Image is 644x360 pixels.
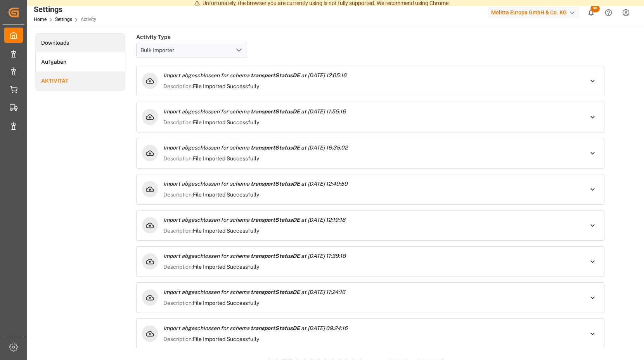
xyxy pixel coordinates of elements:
div: Settings [34,3,96,15]
span: File Imported Successfully [193,228,259,234]
input: Type to search/select [136,43,248,57]
span: transportStatusDE [251,217,301,223]
div: Melitta Europa GmbH & Co. KG [488,7,579,18]
span: File Imported Successfully [193,300,259,306]
span: Description: [163,119,193,125]
button: open menu [233,44,244,56]
button: show 48 new notifications [582,4,600,21]
span: File Imported Successfully [193,83,259,89]
span: File Imported Successfully [193,119,259,125]
p: Import abgeschlossen for schema at [DATE] 12:19:18 [163,216,581,224]
span: Description: [163,264,193,270]
a: Aufgaben [36,52,125,71]
span: Description: [163,300,193,306]
p: Import abgeschlossen for schema at [DATE] 11:24:16 [163,288,581,296]
span: Description: [163,155,193,162]
p: Import abgeschlossen for schema at [DATE] 12:49:59 [163,180,581,188]
span: transportStatusDE [251,289,301,295]
span: Description: [163,228,193,234]
p: Import abgeschlossen for schema at [DATE] 11:39:18 [163,252,581,260]
span: transportStatusDE [251,325,301,331]
span: Description: [163,336,193,342]
span: transportStatusDE [251,253,301,259]
p: Import abgeschlossen for schema at [DATE] 16:35:02 [163,144,581,152]
span: File Imported Successfully [193,336,259,342]
span: transportStatusDE [251,72,301,78]
span: File Imported Successfully [193,264,259,270]
p: Import abgeschlossen for schema at [DATE] 11:55:16 [163,108,581,116]
span: transportStatusDE [251,108,301,115]
button: Help Center [600,4,617,21]
button: Melitta Europa GmbH & Co. KG [488,5,582,20]
span: 48 [590,5,600,12]
p: Import abgeschlossen for schema at [DATE] 09:24:16 [163,324,581,332]
span: Description: [163,83,193,89]
span: Description: [163,191,193,198]
span: transportStatusDE [251,144,301,151]
span: File Imported Successfully [193,191,259,198]
a: Downloads [36,33,125,52]
a: Settings [55,17,72,22]
span: transportStatusDE [251,181,301,187]
p: Import abgeschlossen for schema at [DATE] 12:05:16 [163,71,581,80]
a: AKTIVITÄT [36,71,125,90]
label: Activity Type [136,33,171,41]
span: File Imported Successfully [193,155,259,162]
a: Home [34,17,47,22]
